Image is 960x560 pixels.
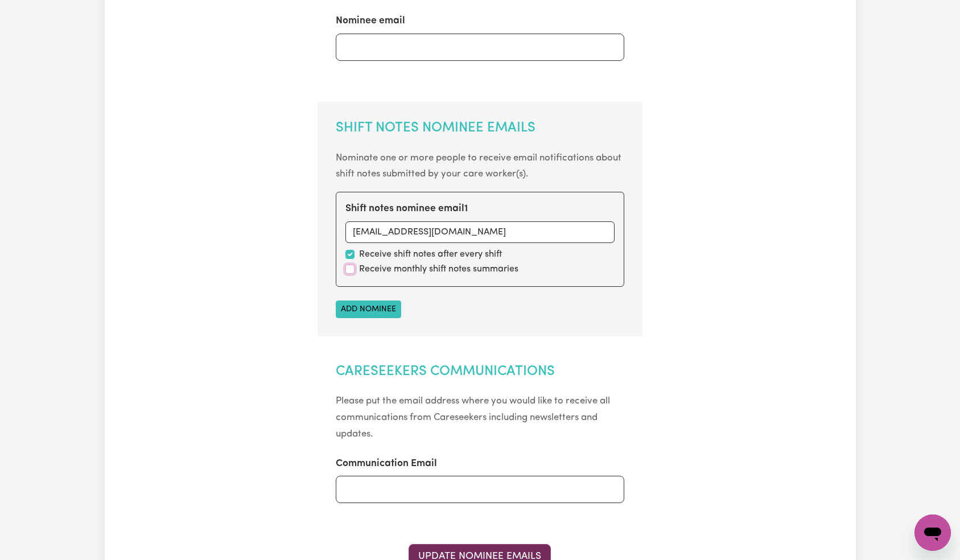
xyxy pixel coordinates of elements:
label: Receive monthly shift notes summaries [359,262,518,276]
h2: Shift Notes Nominee Emails [336,120,624,137]
label: Nominee email [336,14,405,28]
small: Nominate one or more people to receive email notifications about shift notes submitted by your ca... [336,153,621,179]
label: Communication Email [336,456,437,471]
button: Add nominee [336,300,401,318]
iframe: Button to launch messaging window [914,514,951,551]
label: Receive shift notes after every shift [359,248,502,261]
small: Please put the email address where you would like to receive all communications from Careseekers ... [336,396,610,439]
label: Shift notes nominee email 1 [345,201,468,216]
h2: Careseekers Communications [336,364,624,380]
